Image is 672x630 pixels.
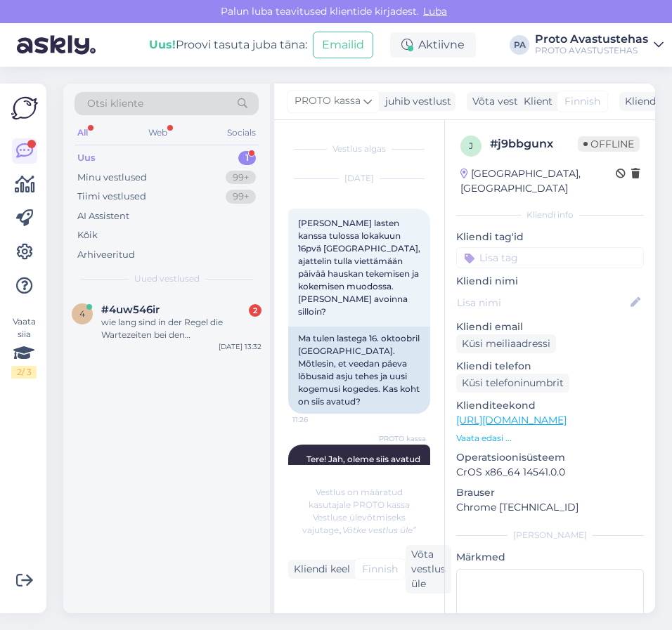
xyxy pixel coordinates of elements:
div: Ma tulen lastega 16. oktoobril [GEOGRAPHIC_DATA]. Mõtlesin, et veedan päeva lõbusaid asju tehes j... [288,327,430,414]
span: #4uw546ir [101,303,160,316]
input: Lisa tag [456,247,644,268]
span: Finnish [564,94,600,109]
span: Otsi kliente [87,96,143,111]
p: Kliendi nimi [456,274,644,289]
div: PA [510,35,529,55]
input: Lisa nimi [457,295,628,310]
div: Proovi tasuta juba täna: [149,37,307,53]
p: Brauser [456,485,644,500]
span: Vestluse ülevõtmiseks vajutage [302,512,416,535]
div: Vaata siia [11,315,37,379]
div: Uus [77,151,96,165]
div: [DATE] 13:32 [219,341,261,352]
b: Uus! [149,38,176,51]
span: Vestlus on määratud kasutajale PROTO kassa [309,487,410,510]
a: [URL][DOMAIN_NAME] [456,414,567,426]
a: Proto AvastustehasPROTO AVASTUSTEHAS [535,34,664,56]
p: CrOS x86_64 14541.0.0 [456,465,644,480]
span: Finnish [362,562,398,577]
button: Emailid [313,32,373,58]
div: All [75,124,91,142]
span: Tere! Jah, oleme siis avatud [306,454,420,464]
i: „Võtke vestlus üle” [339,525,416,535]
span: PROTO kassa [373,433,426,444]
div: Võta vestlus üle [406,545,451,593]
span: [PERSON_NAME] lasten kanssa tulossa lokakuun 16pvä [GEOGRAPHIC_DATA], ajattelin tulla viettämään ... [298,218,422,317]
p: Kliendi telefon [456,359,644,374]
span: j [469,140,473,151]
div: Küsi telefoninumbrit [456,374,569,393]
span: 4 [79,308,85,319]
p: Klienditeekond [456,398,644,413]
div: Minu vestlused [77,171,147,185]
div: # j9bbgunx [490,136,578,152]
p: Kliendi tag'id [456,230,644,244]
div: 99+ [226,171,256,185]
p: Kliendi email [456,320,644,334]
span: PROTO kassa [295,93,361,109]
div: 2 [249,304,261,317]
p: Vaata edasi ... [456,432,644,445]
div: Küsi meiliaadressi [456,334,556,353]
img: Askly Logo [11,95,38,122]
div: Socials [224,124,259,142]
div: 99+ [226,190,256,204]
span: 11:26 [292,414,345,425]
div: [PERSON_NAME] [456,529,644,542]
div: 2 / 3 [11,366,37,379]
div: Arhiveeritud [77,248,135,262]
div: Kliendi keel [288,562,350,577]
div: [GEOGRAPHIC_DATA], [GEOGRAPHIC_DATA] [460,166,616,196]
div: Proto Avastustehas [535,34,648,45]
div: [DATE] [288,172,430,185]
div: Web [146,124,170,142]
div: AI Assistent [77,209,129,223]
div: 1 [238,151,256,165]
p: Chrome [TECHNICAL_ID] [456,500,644,515]
div: Klient [518,94,553,109]
div: Kõik [77,228,98,242]
span: Luba [419,5,451,18]
div: PROTO AVASTUSTEHAS [535,45,648,56]
div: Vestlus algas [288,143,430,155]
p: Operatsioonisüsteem [456,450,644,465]
div: juhib vestlust [380,94,451,109]
p: Märkmed [456,550,644,565]
div: wie lang sind in der Regel die Wartezeiten bei den [PERSON_NAME]? [101,316,261,341]
div: Kliendi info [456,209,644,221]
div: Aktiivne [390,32,476,58]
div: Tiimi vestlused [77,190,146,204]
span: Uued vestlused [134,273,200,285]
div: Võta vestlus üle [467,92,555,111]
span: Offline [578,136,640,152]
